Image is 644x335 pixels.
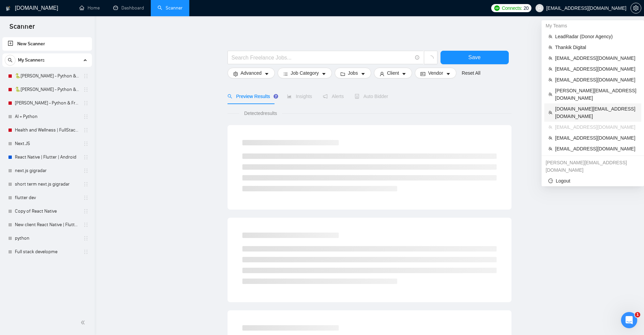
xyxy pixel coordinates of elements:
span: holder [83,114,89,119]
span: Vendor [428,69,443,77]
span: bars [283,71,288,76]
span: holder [83,73,89,79]
span: folder [340,71,345,76]
span: Job Category [291,69,319,77]
a: 🐍[PERSON_NAME] - Python & Frameworks old [15,69,79,83]
span: Connects: [502,4,522,12]
span: [EMAIL_ADDRESS][DOMAIN_NAME] [555,76,637,83]
span: [EMAIL_ADDRESS][DOMAIN_NAME] [555,54,637,62]
a: dashboardDashboard [113,5,144,11]
span: 1 [635,312,640,317]
span: team [548,67,552,71]
span: [EMAIL_ADDRESS][DOMAIN_NAME] [555,145,637,152]
span: holder [83,100,89,106]
span: notification [323,94,328,99]
a: Health and Wellness | FullStack - [PERSON_NAME] [15,123,79,137]
span: team [548,78,552,82]
button: Save [440,51,509,64]
span: team [548,136,552,140]
span: idcard [421,71,425,76]
button: idcardVendorcaret-down [415,68,456,78]
span: holder [83,209,89,214]
span: holder [83,249,89,255]
span: caret-down [402,71,406,76]
a: Reset All [462,69,480,77]
span: setting [631,5,641,11]
a: flutter dev [15,191,79,205]
span: Detected results [239,110,282,117]
span: holder [83,195,89,200]
span: Alerts [323,94,344,99]
li: My Scanners [2,53,92,259]
a: 🐍[PERSON_NAME] - Python & Frameworks [PERSON_NAME] 05/06 [15,83,79,96]
span: search [228,94,232,99]
a: Next.JS [15,137,79,150]
span: team [548,34,552,39]
button: barsJob Categorycaret-down [278,68,332,78]
span: Logout [548,177,637,185]
span: user [537,6,542,10]
a: short term next.js gigradar [15,177,79,191]
span: team [548,92,552,96]
span: caret-down [361,71,365,76]
span: holder [83,236,89,241]
span: Insights [287,94,312,99]
button: folderJobscaret-down [335,68,371,78]
div: My Teams [542,20,644,31]
a: React Native | Flutter | Android [15,150,79,164]
span: info-circle [415,55,420,60]
span: [PERSON_NAME][EMAIL_ADDRESS][DOMAIN_NAME] [555,87,637,102]
a: [PERSON_NAME] - Python & Frameworks | Daily [15,96,79,110]
img: logo [6,3,10,14]
a: AI + Python [15,110,79,123]
span: [EMAIL_ADDRESS][DOMAIN_NAME] [555,134,637,142]
iframe: Intercom live chat [621,312,637,328]
span: Auto Bidder [355,94,388,99]
button: setting [630,3,641,14]
span: search [5,58,15,63]
span: team [548,147,552,151]
img: upwork-logo.png [494,5,500,11]
span: [EMAIL_ADDRESS][DOMAIN_NAME] [555,123,637,131]
a: setting [630,5,641,11]
span: robot [355,94,359,99]
span: Jobs [348,69,358,77]
span: Advanced [241,69,262,77]
span: caret-down [321,71,326,76]
input: Search Freelance Jobs... [232,53,412,62]
span: Scanner [4,22,40,36]
a: New client React Native | Flutter | Android [15,218,79,232]
a: next.js gigradar [15,164,79,177]
span: team [548,45,552,49]
span: Save [468,53,480,62]
span: holder [83,141,89,146]
div: Tooltip anchor [273,93,279,99]
a: homeHome [79,5,100,11]
span: setting [233,71,238,76]
a: Full stack developme [15,245,79,259]
span: My Scanners [18,53,45,67]
span: team [548,56,552,60]
span: holder [83,127,89,133]
button: search [5,55,16,66]
span: holder [83,154,89,160]
a: python [15,232,79,245]
span: user [380,71,384,76]
li: New Scanner [2,37,92,51]
span: LeadRadar (Donor Agency) [555,33,637,40]
div: oleksandr.b+2@gigradar.io [542,157,644,175]
span: logout [548,178,553,183]
span: area-chart [287,94,292,99]
span: team [548,125,552,129]
span: double-left [80,319,87,326]
a: New Scanner [8,37,87,51]
span: Thankik Digital [555,44,637,51]
span: caret-down [264,71,269,76]
span: holder [83,87,89,92]
span: caret-down [446,71,451,76]
span: team [548,111,552,115]
button: settingAdvancedcaret-down [228,68,275,78]
a: Copy of React Native [15,205,79,218]
span: holder [83,182,89,187]
span: holder [83,222,89,228]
